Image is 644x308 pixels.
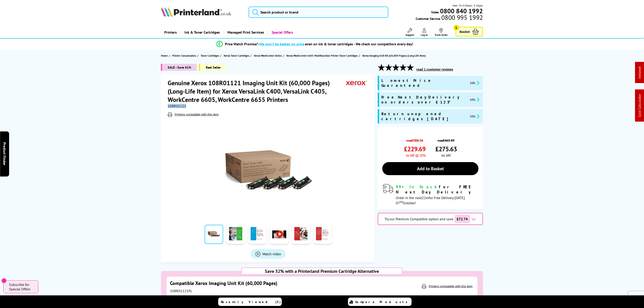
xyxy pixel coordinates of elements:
[224,126,312,214] img: Xerox 108R01121 Imaging Unit Kit (60,000 Pages) (Long-Life Item)
[435,136,457,143] span: was
[381,95,467,105] span: Free Next Day Delivery on orders over £125*
[400,200,403,204] sup: th
[412,138,423,143] strike: £388.24
[355,300,410,304] span: Compare Products
[9,282,34,291] span: Subscribe for Special Offers
[172,53,197,58] a: Printer Consumables
[362,53,427,58] a: Xerox Imaging Unit Kit (60,000 Pages) (Long-Life Item)
[218,298,282,306] a: Recently Viewed (5)
[431,10,440,14] span: Sales:
[161,7,231,17] img: Printerland Logo
[1,278,7,283] button: Close
[180,27,223,38] a: Ink & Toner Cartridges
[286,53,359,58] a: Xerox WorkCentre 6605 Multifunction Printer Toner Cartridges
[225,42,258,46] span: Price Match Promise*
[381,78,467,88] span: Lowest Price Guaranteed
[144,40,486,48] li: modal_Promise
[161,53,168,58] span: Home
[469,97,481,102] button: promo-description
[415,67,454,71] button: read 1 customer reviews
[396,184,478,195] div: for FREE Next Day Delivery
[224,53,250,58] a: Xerox Toner Cartridges
[223,27,267,38] a: Managed Print Services
[201,53,220,58] a: Toner Cartridges
[406,33,414,37] span: Support
[456,27,483,37] a: Basket 1
[258,42,413,46] div: - even on ink & toner cartridges - We check our competitors every day!
[161,7,243,18] a: Printerland Logo
[435,28,448,37] a: Track Order
[168,79,346,104] h1: Genuine Xerox 108R01121 Imaging Unit Kit (60,000 Pages) (Long-Life Item) for Xerox VersaLink C400...
[406,28,414,37] a: Support
[184,27,220,38] span: Ink & Toner Cartridges
[406,153,426,158] span: ex VAT @ 20%
[267,27,296,38] a: Special Offers
[421,28,428,37] a: Log In
[170,289,383,293] div: 108R01121PL
[172,53,196,58] span: Printer Consumables
[453,3,483,8] span: Mon - Fri 9:00am - 5:30pm
[421,33,428,37] span: Log In
[469,114,481,119] button: promo-description
[440,9,483,13] a: 0800 840 1992
[161,64,197,71] span: SALE - Save 41%
[221,300,281,304] span: Recently Viewed (5)
[161,27,180,38] a: Printers
[168,104,186,108] span: 108R01121
[435,145,457,153] span: £275.63
[259,42,305,46] span: We won’t be beaten on price,
[441,153,451,158] span: inc VAT
[249,7,388,18] input: Search product or brand
[161,53,169,58] a: Home
[346,79,367,87] img: Xerox
[637,67,642,79] a: Intranet
[286,53,358,58] span: Xerox WorkCentre 6605 Multifunction Printer Toner Cartridges
[170,280,277,286] a: Compatible Xerox Imaging Unit Kit (60,000 Pages)
[382,162,478,175] a: Add to Basket
[173,113,220,116] button: Printers compatible with this item
[2,143,7,166] span: Product Finder
[416,15,483,21] span: Customer Service:
[455,215,470,223] span: £72.74
[427,284,474,288] button: Printers compatible with this item
[637,94,642,117] a: Cost Calculator
[362,53,426,58] span: Xerox Imaging Unit Kit (60,000 Pages) (Long-Life Item)
[443,138,454,143] strike: £465.89
[441,15,483,20] span: 0800 995 1992
[262,252,281,256] span: Watch video
[254,53,282,58] span: Xerox WorkCentre Series
[460,29,470,35] span: Basket
[404,136,426,143] span: was
[440,7,483,15] b: 0800 840 1992
[396,195,465,205] span: Order in the next for Free Delivery [DATE] 07 October!
[381,111,467,121] span: Return unopened cartridges [DATE]
[241,268,402,275] div: Save 32% with a Printerland Premium Cartridge Alternative
[396,184,439,189] span: 99+ In Stock
[201,53,219,58] span: Toner Cartridges
[469,80,481,85] button: promo-description
[348,298,412,306] a: Compare Products
[422,195,429,200] span: 22m
[254,53,283,58] a: Xerox WorkCentre Series
[454,25,459,30] span: 1
[382,184,478,205] div: modal_delivery
[385,217,454,221] span: Try our Premium Compatible option and save
[404,145,426,153] span: £229.69
[224,53,249,58] span: Xerox Toner Cartridges
[251,249,286,259] a: Product_All_Videos
[199,64,226,71] span: Best Seller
